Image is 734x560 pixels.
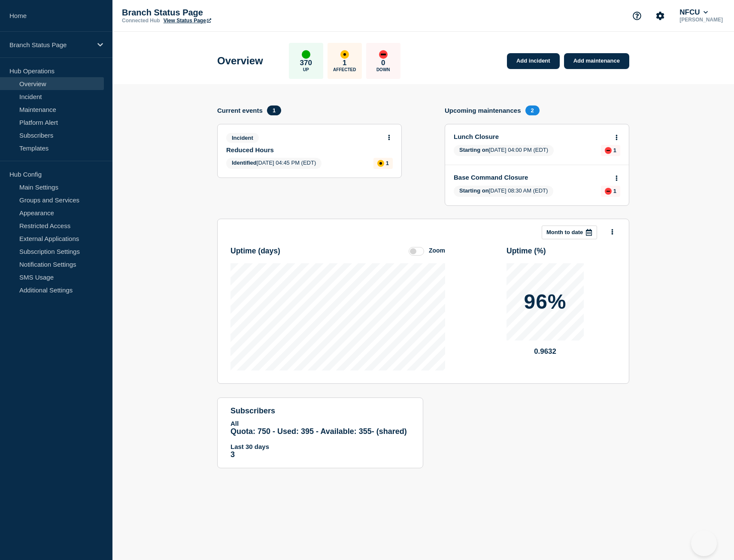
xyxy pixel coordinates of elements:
[546,229,583,235] p: Month to date
[454,145,554,156] span: [DATE] 04:00 PM (EDT)
[678,17,725,23] p: [PERSON_NAME]
[122,8,294,18] p: Branch Status Page
[454,174,609,181] a: Base Command Closure
[507,53,560,69] a: Add incident
[343,59,346,67] p: 1
[429,247,445,254] div: Zoom
[333,67,356,72] p: Affected
[507,347,584,356] p: 0.9632
[231,450,410,459] p: 3
[9,41,92,48] p: Branch Status Page
[267,105,281,115] span: 1
[340,50,349,59] div: affected
[651,7,669,25] button: Account settings
[525,105,540,115] span: 2
[217,55,263,67] h1: Overview
[379,50,388,59] div: down
[381,59,385,67] p: 0
[564,53,629,69] a: Add maintenance
[691,530,717,556] iframe: Help Scout Beacon - Open
[613,147,616,154] p: 1
[226,133,259,143] span: Incident
[231,247,280,256] h3: Uptime ( days )
[542,226,597,239] button: Month to date
[376,67,390,72] p: Down
[524,292,566,312] p: 96%
[459,187,489,194] span: Starting on
[231,443,410,450] p: Last 30 days
[605,188,612,195] div: down
[386,160,389,166] p: 1
[231,420,410,427] p: All
[454,133,609,140] a: Lunch Closure
[303,67,309,72] p: Up
[507,247,546,256] h3: Uptime ( % )
[164,18,211,24] a: View Status Page
[122,18,160,24] p: Connected Hub
[231,427,407,436] span: Quota: 750 - Used: 395 - Available: 355 - (shared)
[231,406,410,415] h4: subscribers
[445,107,521,114] h4: Upcoming maintenances
[226,158,322,169] span: [DATE] 04:45 PM (EDT)
[454,186,553,197] span: [DATE] 08:30 AM (EDT)
[678,8,710,17] button: NFCU
[300,59,312,67] p: 370
[628,7,646,25] button: Support
[459,147,489,153] span: Starting on
[377,160,384,167] div: affected
[605,147,612,154] div: down
[613,188,616,194] p: 1
[232,160,257,166] span: Identified
[302,50,310,59] div: up
[226,146,381,154] a: Reduced Hours
[217,107,263,114] h4: Current events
